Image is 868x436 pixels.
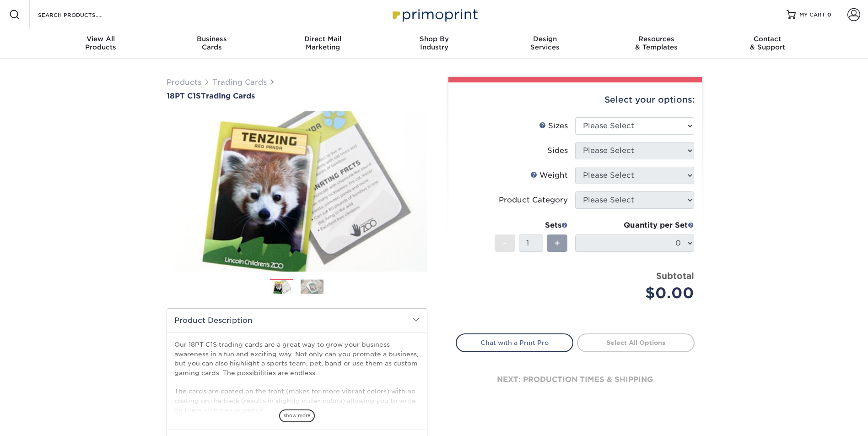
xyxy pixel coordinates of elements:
div: Marketing [267,35,378,51]
span: Business [156,35,267,43]
div: Select your options: [456,82,695,117]
span: show more [279,409,315,422]
span: Contact [712,35,823,43]
span: Shop By [378,35,490,43]
span: - [503,236,507,250]
a: View AllProducts [45,29,156,59]
h2: Product Description [167,309,427,332]
div: next: production times & shipping [456,352,695,407]
span: 0 [827,11,831,18]
a: Trading Cards [212,78,267,87]
div: & Templates [601,35,712,51]
img: Primoprint [388,5,480,24]
div: Industry [378,35,490,51]
a: Shop ByIndustry [378,29,490,59]
a: Products [167,78,201,87]
img: Trading Cards 02 [301,279,323,294]
img: 18PT C1S 01 [167,101,427,282]
a: Resources& Templates [601,29,712,59]
span: Design [490,35,601,43]
a: Direct MailMarketing [267,29,378,59]
div: Services [490,35,601,51]
div: Sides [547,145,568,156]
span: View All [45,35,156,43]
span: MY CART [799,11,825,19]
div: Sizes [539,120,568,131]
div: $0.00 [582,282,694,304]
div: Product Category [499,195,568,206]
a: Contact& Support [712,29,823,59]
span: Resources [601,35,712,43]
span: Direct Mail [267,35,378,43]
div: Products [45,35,156,51]
a: BusinessCards [156,29,267,59]
div: Cards [156,35,267,51]
p: Our 18PT C1S trading cards are a great way to grow your business awareness in a fun and exciting ... [174,340,420,414]
img: Trading Cards 01 [270,279,293,295]
span: 18PT C1S [167,92,201,100]
a: 18PT C1STrading Cards [167,92,427,100]
span: + [554,236,560,250]
div: & Support [712,35,823,51]
h1: Trading Cards [167,92,427,100]
div: Sets [495,220,568,231]
a: Select All Options [577,333,695,352]
div: Quantity per Set [575,220,694,231]
div: Weight [530,170,568,181]
a: Chat with a Print Pro [456,333,573,352]
input: SEARCH PRODUCTS..... [37,9,126,20]
a: DesignServices [490,29,601,59]
strong: Subtotal [656,271,694,281]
